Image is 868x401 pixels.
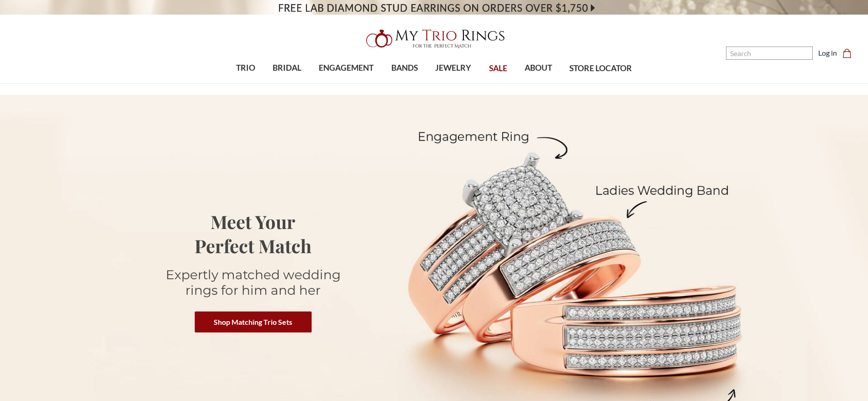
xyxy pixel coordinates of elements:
[319,62,374,74] span: ENGAGEMENT
[489,62,507,74] span: SALE
[342,83,351,84] button: submenu toggle
[264,53,310,83] a: BRIDAL
[480,54,516,83] a: SALE
[252,24,616,53] a: My Trio Rings
[842,49,852,58] svg: cart.cart_preview
[534,83,543,84] button: submenu toggle
[726,47,813,60] input: Search
[383,53,426,83] a: BANDS
[842,47,857,58] a: Cart with 0 items
[283,83,292,84] button: submenu toggle
[310,53,382,83] a: ENGAGEMENT
[426,53,480,83] a: JEWELRY
[561,54,641,83] a: STORE LOCATOR
[818,47,837,58] a: Log in
[195,311,311,332] a: Shop Matching Trio Sets
[273,62,301,74] span: BRIDAL
[435,62,471,74] span: JEWELRY
[525,62,552,74] span: ABOUT
[391,62,418,74] span: BANDS
[227,53,264,83] a: TRIO
[236,62,255,74] span: TRIO
[361,24,507,53] img: My Trio Rings
[241,83,250,84] button: submenu toggle
[516,53,561,83] a: ABOUT
[449,83,458,84] button: submenu toggle
[400,83,409,84] button: submenu toggle
[569,62,632,74] span: STORE LOCATOR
